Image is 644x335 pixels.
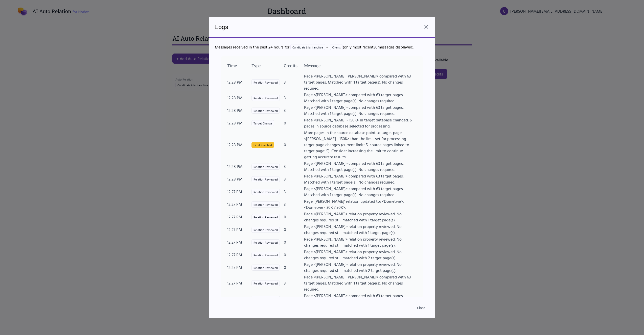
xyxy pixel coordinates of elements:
[304,211,417,223] td: Page <[PERSON_NAME]> relation property reviewed. No changes required still matched with 1 target ...
[284,185,304,198] td: 3
[251,201,280,208] span: Relation Reviewed
[284,274,304,292] td: 3
[251,227,280,233] span: Relation Reviewed
[304,274,417,292] td: Page <[PERSON_NAME] [PERSON_NAME]> compared with 63 target pages. Matched with 1 target page(s). ...
[251,108,280,114] span: Relation Reviewed
[227,185,251,198] td: 12:27 PM
[290,44,343,50] div: →
[251,164,280,170] span: Relation Reviewed
[227,91,251,104] td: 12:28 PM
[290,44,325,50] span: Candidats à la franchise
[284,117,304,129] td: 0
[227,236,251,248] td: 12:27 PM
[330,44,343,50] span: Clients
[284,91,304,104] td: 3
[227,274,251,292] td: 12:27 PM
[304,160,417,173] td: Page <[PERSON_NAME]> compared with 63 target pages. Matched with 1 target page(s). No changes req...
[284,173,304,185] td: 3
[304,185,417,198] td: Page <[PERSON_NAME]> compared with 63 target pages. Matched with 1 target page(s). No changes req...
[304,117,417,129] td: Page <[PERSON_NAME] - 150K> in target database changed. 5 pages in source database selected for p...
[227,73,251,91] td: 12:28 PM
[251,63,261,68] span: Type
[251,95,280,101] span: Relation Reviewed
[227,104,251,117] td: 12:28 PM
[284,223,304,236] td: 0
[413,303,429,312] button: Close
[304,91,417,104] td: Page <[PERSON_NAME]> compared with 63 target pages. Matched with 1 target page(s). No changes req...
[227,292,251,305] td: 12:27 PM
[304,73,417,91] td: Page <[PERSON_NAME] [PERSON_NAME]> compared with 63 target pages. Matched with 1 target page(s). ...
[304,248,417,261] td: Page <[PERSON_NAME]> relation property reviewed. No changes required still matched with 2 target ...
[251,296,280,302] span: Relation Reviewed
[304,63,320,68] span: Message
[284,198,304,211] td: 3
[304,198,417,211] td: Page '[PERSON_NAME]' relation updated to: <Dometvie>, <Dometvie - 30K / 50K>.
[284,261,304,274] td: 0
[251,280,280,286] span: Relation Reviewed
[251,120,274,126] span: Target Change
[284,248,304,261] td: 0
[227,63,237,68] span: Time
[227,223,251,236] td: 12:27 PM
[251,252,280,258] span: Relation Reviewed
[284,73,304,91] td: 3
[304,223,417,236] td: Page <[PERSON_NAME]> relation property reviewed. No changes required still matched with 1 target ...
[304,104,417,117] td: Page <[PERSON_NAME]> compared with 63 target pages. Matched with 1 target page(s). No changes req...
[284,104,304,117] td: 3
[284,160,304,173] td: 3
[304,173,417,185] td: Page <[PERSON_NAME]> compared with 63 target pages. Matched with 1 target page(s). No changes req...
[284,292,304,305] td: 3
[284,211,304,223] td: 0
[227,160,251,173] td: 12:28 PM
[227,173,251,185] td: 12:28 PM
[227,198,251,211] td: 12:27 PM
[304,129,417,160] td: More pages in the source database point to target page <[PERSON_NAME] - 150K> than the limit set ...
[227,129,251,160] td: 12:28 PM
[284,63,297,68] span: Credits
[304,292,417,305] td: Page <[PERSON_NAME]> compared with 63 target pages. Matched with 1 target page(s). No changes req...
[251,265,280,271] span: Relation Reviewed
[304,261,417,274] td: Page <[PERSON_NAME]> relation property reviewed. No changes required still matched with 2 target ...
[251,142,274,148] span: Limit Reached
[304,236,417,248] td: Page <[PERSON_NAME]> relation property reviewed. No changes required still matched with 1 target ...
[251,79,280,85] span: Relation Reviewed
[251,189,280,195] span: Relation Reviewed
[284,236,304,248] td: 0
[227,261,251,274] td: 12:27 PM
[251,214,280,220] span: Relation Reviewed
[227,248,251,261] td: 12:27 PM
[227,117,251,129] td: 12:28 PM
[251,176,280,182] span: Relation Reviewed
[251,239,280,245] span: Relation Reviewed
[215,44,429,50] p: Messages received in the past 24 hours for (only most recent 30 messages displayed).
[284,129,304,160] td: 0
[215,23,228,31] h2: Logs
[227,211,251,223] td: 12:27 PM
